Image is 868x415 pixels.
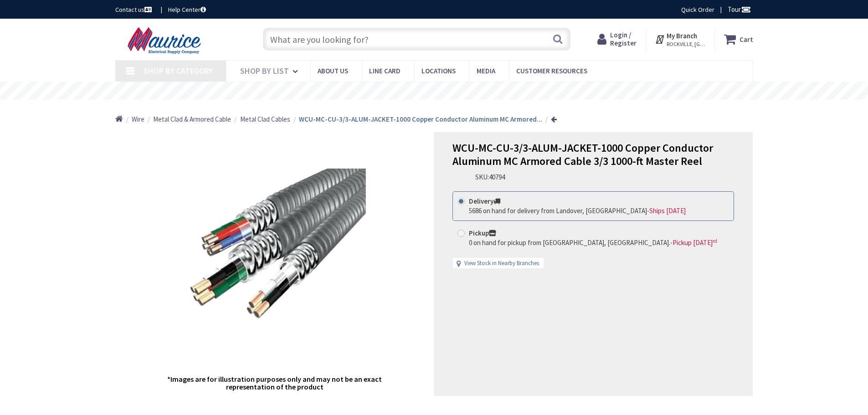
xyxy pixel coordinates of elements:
div: - [469,206,686,215]
div: My Branch ROCKVILLE, [GEOGRAPHIC_DATA] [655,31,705,47]
rs-layer: Free Same Day Pickup at 15 Locations [351,86,518,96]
span: 40794 [489,173,505,181]
span: Shop By List [240,66,289,76]
a: Cart [724,31,753,47]
span: Line Card [369,67,401,75]
span: Login / Register [610,31,637,47]
span: Ships [DATE] [649,206,686,215]
a: Help Center [168,5,206,14]
div: SKU: [475,172,505,182]
span: Shop By Category [144,66,213,76]
span: Pickup [DATE] [673,238,717,247]
a: Wire [132,114,144,124]
strong: Pickup [469,229,496,237]
span: Locations [421,67,456,75]
span: Tour [728,5,751,14]
h5: *Images are for illustration purposes only and may not be an exact representation of the product [166,375,383,391]
span: WCU-MC-CU-3/3-ALUM-JACKET-1000 Copper Conductor Aluminum MC Armored Cable 3/3 1000-ft Master Reel [452,141,713,168]
input: What are you looking for? [263,28,570,51]
strong: Cart [740,31,753,47]
strong: Delivery [469,197,500,205]
span: Customer Resources [516,67,587,75]
strong: WCU-MC-CU-3/3-ALUM-JACKET-1000 Copper Conductor Aluminum MC Armored... [299,115,542,123]
a: Quick Order [681,5,714,14]
a: Metal Clad Cables [240,114,290,124]
span: About us [318,67,348,75]
div: - [469,238,717,247]
strong: My Branch [667,31,697,40]
sup: rd [713,238,717,244]
a: Metal Clad & Armored Cable [153,114,231,124]
span: Wire [132,115,144,123]
span: Metal Clad & Armored Cable [153,115,231,123]
span: Metal Clad Cables [240,115,290,123]
span: ROCKVILLE, [GEOGRAPHIC_DATA] [667,41,705,48]
span: 0 on hand for pickup from [GEOGRAPHIC_DATA], [GEOGRAPHIC_DATA]. [469,238,670,247]
a: Login / Register [597,31,637,47]
img: Maurice Electrical Supply Company [115,26,216,55]
span: Media [477,67,495,75]
a: View Stock in Nearby Branches [464,259,539,268]
span: 5686 on hand for delivery from Landover, [GEOGRAPHIC_DATA] [469,206,647,215]
a: Contact us [115,5,154,14]
img: WCU-MC-CU-3/3-ALUM-JACKET-1000 Copper Conductor Aluminum MC Armored Cable 3/3 1000-ft Master Reel [184,169,366,351]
